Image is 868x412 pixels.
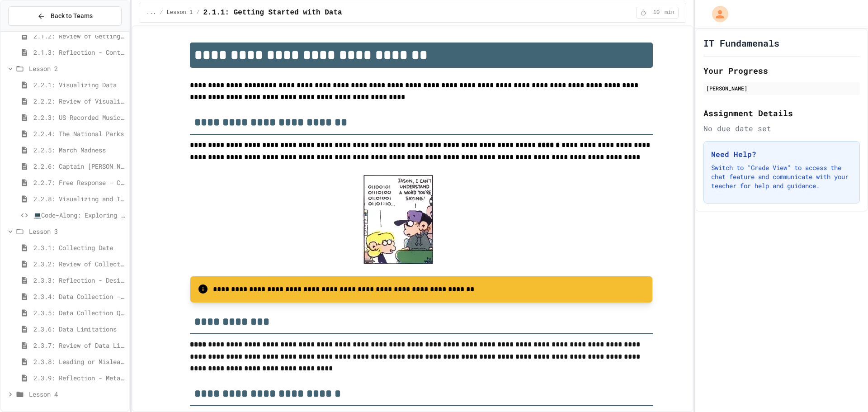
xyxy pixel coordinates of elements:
[711,163,852,190] p: Switch to "Grade View" to access the chat feature and communicate with your teacher for help and ...
[33,341,125,350] span: 2.3.7: Review of Data Limitations
[33,80,125,90] span: 2.2.1: Visualizing Data
[160,9,163,16] span: /
[33,129,125,138] span: 2.2.4: The National Parks
[703,64,860,77] h2: Your Progress
[51,11,93,21] span: Back to Teams
[33,259,125,269] span: 2.3.2: Review of Collecting Data
[703,37,779,49] h1: IT Fundamenals
[33,145,125,155] span: 2.2.5: March Madness
[33,292,125,301] span: 2.3.4: Data Collection - Self-Driving Cars
[167,9,193,16] span: Lesson 1
[703,107,860,119] h2: Assignment Details
[33,47,125,57] span: 2.1.3: Reflection - Continuously Collecting Data
[33,31,125,41] span: 2.1.2: Review of Getting Started with Data
[33,357,125,366] span: 2.3.8: Leading or Misleading?
[33,308,125,317] span: 2.3.5: Data Collection Quiz
[29,389,125,399] span: Lesson 4
[8,6,122,26] button: Back to Teams
[33,194,125,204] span: 2.2.8: Visualizing and Interpreting Data Quiz
[706,84,857,92] div: [PERSON_NAME]
[146,9,156,16] span: ...
[33,243,125,252] span: 2.3.1: Collecting Data
[33,275,125,285] span: 2.3.3: Reflection - Design a Survey
[649,9,664,16] span: 10
[196,9,199,16] span: /
[33,324,125,334] span: 2.3.6: Data Limitations
[33,178,125,187] span: 2.2.7: Free Response - Choosing a Visualization
[711,149,852,160] h3: Need Help?
[33,113,125,122] span: 2.2.3: US Recorded Music Revenue
[203,7,342,18] span: 2.1.1: Getting Started with Data
[33,96,125,106] span: 2.2.2: Review of Visualizing Data
[29,227,125,236] span: Lesson 3
[703,123,860,134] div: No due date set
[703,4,731,24] div: My Account
[33,161,125,171] span: 2.2.6: Captain [PERSON_NAME]
[33,210,125,220] span: 💻Code-Along: Exploring Data Through Visualization
[29,64,125,73] span: Lesson 2
[33,373,125,383] span: 2.3.9: Reflection - Metadata
[665,9,675,16] span: min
